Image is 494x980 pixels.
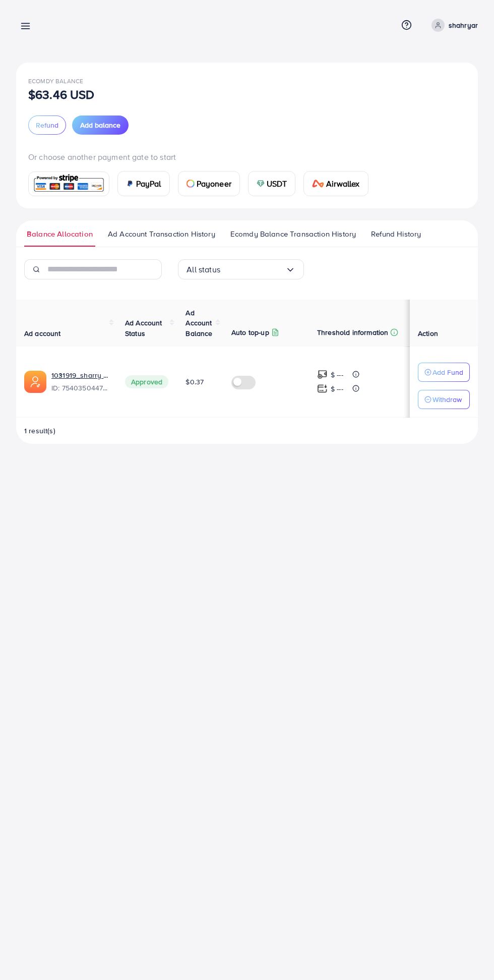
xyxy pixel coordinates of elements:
a: cardUSDT [248,171,296,196]
button: Add balance [72,116,129,135]
div: Search for option [178,259,304,279]
div: <span class='underline'>1031919_sharry mughal_1755624852344</span></br>7540350447681863698 [51,370,109,393]
span: Payoneer [197,178,231,190]
span: Balance Allocation [27,228,93,240]
button: Withdraw [418,390,470,409]
img: card [32,173,106,195]
span: Ad Account Balance [186,308,212,338]
span: ID: 7540350447681863698 [51,383,109,393]
span: PayPal [136,178,161,190]
span: Ad account [24,328,61,338]
img: card [126,180,134,188]
p: Withdraw [433,393,462,406]
span: Ecomdy Balance Transaction History [230,228,356,240]
p: $ --- [331,369,343,381]
span: Add balance [80,120,120,130]
span: Airwallex [326,178,359,190]
span: Refund [36,120,58,130]
img: ic-ads-acc.e4c84228.svg [24,371,46,393]
p: shahryar [449,19,478,31]
input: Search for option [220,262,285,277]
a: 1031919_sharry mughal_1755624852344 [51,370,109,380]
span: Ecomdy Balance [28,77,83,85]
a: cardPayPal [117,171,170,196]
span: Approved [125,375,168,388]
span: USDT [267,178,287,190]
a: shahryar [427,19,478,32]
p: Auto top-up [231,326,269,338]
span: Action [418,328,438,338]
span: 1 result(s) [24,426,55,436]
a: cardPayoneer [178,171,240,196]
p: $63.46 USD [28,88,95,100]
img: card [257,180,265,188]
a: cardAirwallex [303,171,368,196]
p: Threshold information [317,326,388,338]
span: $0.37 [186,377,204,387]
span: Ad Account Status [125,318,162,338]
a: card [28,171,109,196]
span: All status [187,262,220,277]
p: Add Fund [433,366,463,378]
span: Ad Account Transaction History [108,228,215,240]
span: Refund History [371,228,421,240]
img: card [187,180,195,188]
button: Add Fund [418,363,470,382]
img: top-up amount [317,383,328,394]
img: top-up amount [317,369,328,380]
p: $ --- [331,383,343,395]
p: Or choose another payment gate to start [28,151,466,163]
button: Refund [28,116,66,135]
img: card [312,180,324,188]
